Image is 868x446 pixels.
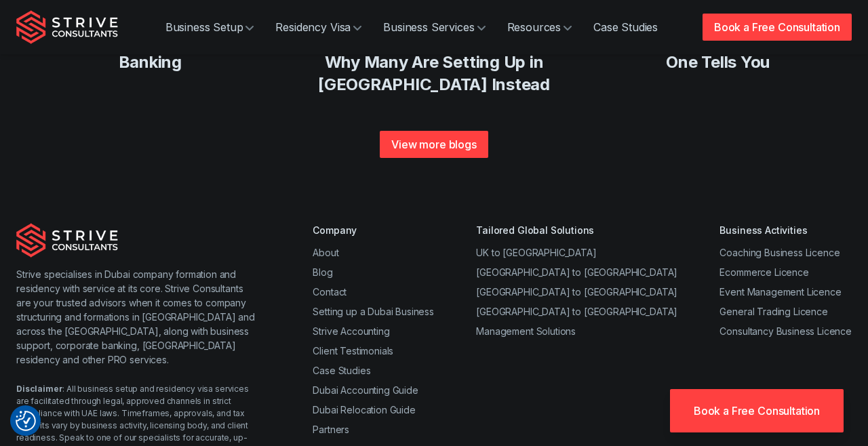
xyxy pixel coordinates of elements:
a: Ecommerce Licence [719,266,808,278]
a: Dubai Accounting Guide [313,384,418,396]
a: Business Setup [155,14,265,41]
img: Strive Consultants [16,10,118,44]
a: Dubai Relocation Guide [313,404,415,415]
a: Blog [313,266,332,278]
a: General Trading Licence [719,306,827,317]
button: Consent Preferences [16,411,36,431]
div: Business Activities [719,223,852,237]
img: Strive Consultants [16,223,118,257]
img: Revisit consent button [16,411,36,431]
a: About [313,247,338,258]
div: Company [313,223,434,237]
a: Residency Visa [264,14,372,41]
a: Event Management Licence [719,286,841,298]
a: [GEOGRAPHIC_DATA] to [GEOGRAPHIC_DATA] [476,286,677,298]
a: [GEOGRAPHIC_DATA] to [GEOGRAPHIC_DATA] [476,306,677,317]
a: Case Studies [583,14,669,41]
a: Contact [313,286,347,298]
a: UK to [GEOGRAPHIC_DATA] [476,247,596,258]
a: Book a Free Consultation [670,389,844,432]
p: Strive specialises in Dubai company formation and residency with service at its core. Strive Cons... [16,267,258,367]
strong: Disclaimer [16,384,62,394]
a: Business Services [372,14,496,41]
a: Resources [496,14,583,41]
a: Consultancy Business Licence [719,325,852,337]
a: Coaching Business Licence [719,247,840,258]
a: View more blogs [380,131,488,158]
a: Partners [313,424,349,435]
a: Book a Free Consultation [703,14,852,41]
a: Client Testimonials [313,345,393,357]
a: Management Solutions [476,325,576,337]
a: Case Studies [313,365,370,376]
a: Setting up a Dubai Business [313,306,434,317]
div: Tailored Global Solutions [476,223,677,237]
a: [GEOGRAPHIC_DATA] to [GEOGRAPHIC_DATA] [476,266,677,278]
a: Strive Accounting [313,325,389,337]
